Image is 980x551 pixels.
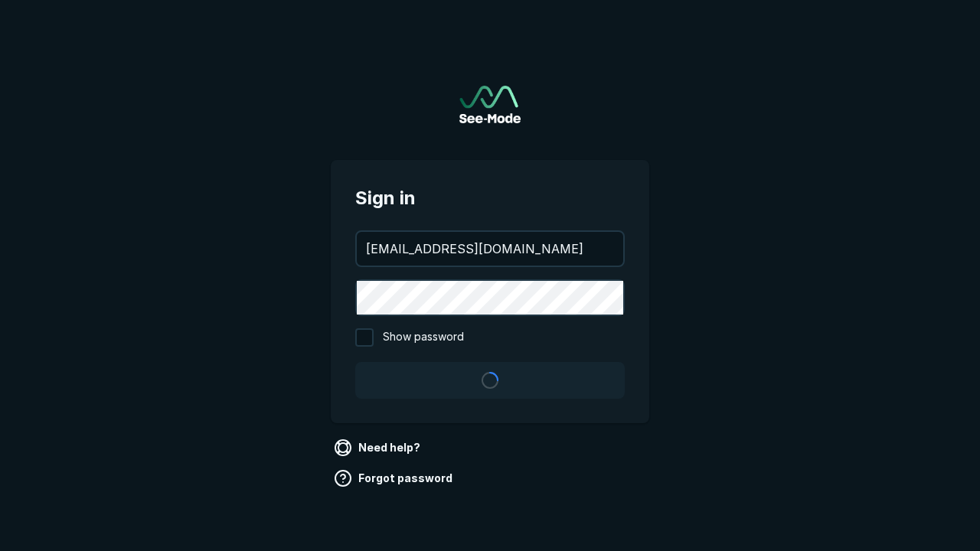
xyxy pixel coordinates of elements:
a: Need help? [331,435,426,460]
img: See-Mode Logo [459,86,521,123]
a: Forgot password [331,466,459,491]
a: Go to sign in [459,86,521,123]
span: Sign in [355,184,625,212]
span: Show password [383,328,464,347]
input: your@email.com [357,232,623,266]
